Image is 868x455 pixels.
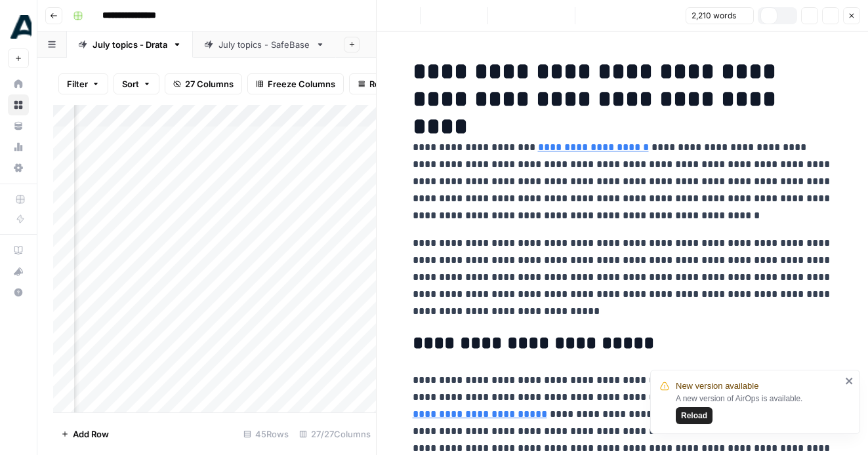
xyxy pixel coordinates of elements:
[294,424,376,445] div: 27/27 Columns
[122,77,139,90] span: Sort
[238,424,294,445] div: 45 Rows
[8,136,29,157] a: Usage
[676,407,713,424] button: Reload
[247,73,344,94] button: Freeze Columns
[8,115,29,136] a: Your Data
[165,73,242,94] button: 27 Columns
[349,73,425,94] button: Row Height
[67,77,88,90] span: Filter
[686,7,754,24] button: 2,210 words
[8,15,31,39] img: Drata Logo
[193,31,336,58] a: July topics - SafeBase
[58,73,108,94] button: Filter
[268,77,335,90] span: Freeze Columns
[676,380,758,393] span: New version available
[114,73,159,94] button: Sort
[8,10,29,43] button: Workspace: Drata
[93,38,167,51] div: July topics - Drata
[845,376,854,386] button: close
[8,94,29,115] a: Browse
[9,262,28,281] div: What's new?
[67,31,193,58] a: July topics - Drata
[218,38,310,51] div: July topics - SafeBase
[369,77,417,90] span: Row Height
[185,77,234,90] span: 27 Columns
[8,73,29,94] a: Home
[8,261,29,282] button: What's new?
[692,10,736,22] span: 2,210 words
[8,240,29,261] a: AirOps Academy
[676,393,841,424] div: A new version of AirOps is available.
[681,410,707,422] span: Reload
[8,157,29,178] a: Settings
[73,427,109,441] span: Add Row
[8,282,29,303] button: Help + Support
[53,424,117,445] button: Add Row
